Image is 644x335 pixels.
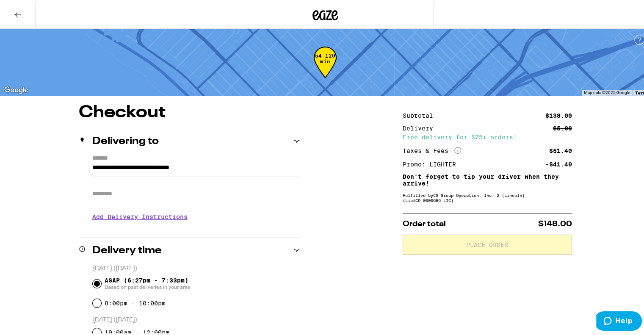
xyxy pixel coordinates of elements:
span: Based on past deliveries in your area [105,282,191,289]
div: Taxes & Fees [403,145,461,153]
h1: Checkout [79,102,300,119]
div: Fulfilled by CS Group Operation, Inc. 2 (Lincoln) (Lic# C9-0000685-LIC ) [403,191,572,201]
div: Subtotal [403,111,439,117]
div: Promo: LIGHTER [403,160,462,166]
div: Free delivery for $75+ orders! [403,133,572,138]
span: Map data ©2025 Google [584,89,630,93]
p: We'll contact you at [PHONE_NUMBER] when we arrive [92,225,300,232]
a: Open this area in Google Maps (opens a new window) [2,83,30,94]
p: Don't forget to tip your driver when they arrive! [403,172,572,185]
h2: Delivering to [92,135,159,145]
h3: Add Delivery Instructions [92,205,300,225]
img: Google [2,83,30,94]
label: 10:00am - 12:00pm [105,327,169,334]
iframe: Opens a widget where you can find more information [596,310,642,331]
div: $138.00 [545,111,572,117]
span: Place Order [466,240,508,246]
h2: Delivery time [92,244,162,254]
span: $148.00 [538,219,572,226]
p: [DATE] ([DATE]) [93,263,300,271]
div: -$41.40 [545,160,572,166]
span: ASAP (6:27pm - 7:33pm) [105,275,191,289]
div: $51.40 [549,146,572,152]
div: Delivery [403,124,439,130]
button: Place Order [403,233,572,253]
div: 54-120 min [314,51,337,83]
div: $5.00 [553,124,572,130]
span: Order total [403,219,446,226]
p: [DATE] ([DATE]) [93,314,300,322]
label: 8:00pm - 10:00pm [105,298,166,305]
